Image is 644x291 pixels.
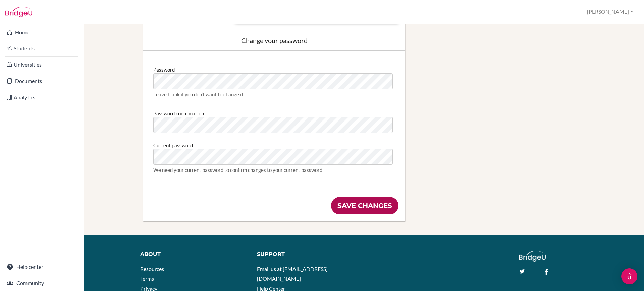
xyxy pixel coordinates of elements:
a: Analytics [1,91,82,104]
img: logo_white@2x-f4f0deed5e89b7ecb1c2cc34c3e3d731f90f0f143d5ea2071677605dd97b5244.png [519,251,546,262]
div: Change your password [150,37,398,44]
label: Current password [153,140,193,149]
a: Resources [140,265,164,272]
div: Leave blank if you don’t want to change it [153,91,395,98]
a: Students [1,42,82,55]
a: Documents [1,74,82,88]
button: [PERSON_NAME] [584,6,636,18]
a: Email us at [EMAIL_ADDRESS][DOMAIN_NAME] [257,265,328,282]
img: Bridge-U [5,7,32,17]
input: Save changes [331,197,398,214]
a: Universities [1,58,82,71]
div: Open Intercom Messenger [621,268,637,284]
a: Help center [1,260,82,274]
div: We need your current password to confirm changes to your current password [153,166,395,173]
div: About [140,251,247,258]
label: Password [153,64,175,73]
label: Password confirmation [153,108,204,117]
a: Terms [140,275,154,282]
a: Home [1,26,82,39]
div: Support [257,251,358,258]
a: Community [1,276,82,290]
